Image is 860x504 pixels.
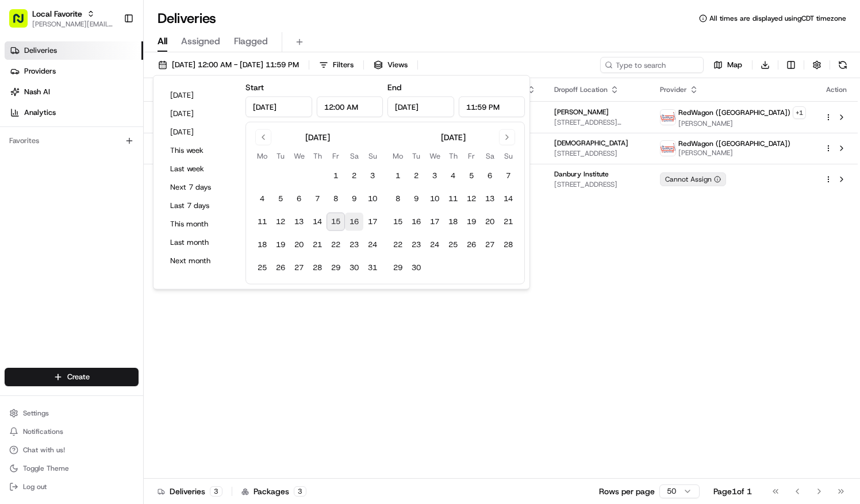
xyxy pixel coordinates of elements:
button: Filters [314,57,359,73]
th: Saturday [481,150,499,162]
span: [PERSON_NAME] [PERSON_NAME] [36,178,152,187]
th: Monday [253,150,271,162]
button: 15 [327,213,345,231]
button: This week [165,143,234,159]
button: 6 [481,167,499,185]
div: Past conversations [11,149,74,158]
span: Chat with us! [23,445,65,455]
div: 3 [294,486,306,497]
button: 24 [425,236,444,254]
button: 27 [290,259,308,277]
button: 19 [462,213,481,231]
button: [DATE] 12:00 AM - [DATE] 11:59 PM [153,57,304,73]
div: Cannot Assign [660,172,726,186]
button: 28 [308,259,327,277]
button: 29 [327,259,345,277]
button: Log out [5,479,139,495]
span: Danbury Institute [554,170,609,179]
button: 14 [308,213,327,231]
div: Packages [241,486,306,497]
span: All [158,34,167,48]
button: 30 [345,259,363,277]
div: Page 1 of 1 [713,486,752,497]
button: 29 [389,259,407,277]
h1: Deliveries [158,9,216,28]
button: 14 [499,190,517,208]
th: Friday [327,150,345,162]
button: 17 [425,213,444,231]
span: API Documentation [109,225,185,237]
button: 11 [444,190,462,208]
button: Toggle Theme [5,460,139,476]
button: 22 [389,236,407,254]
button: 16 [345,213,363,231]
button: 19 [271,236,290,254]
label: End [387,82,401,93]
div: [DATE] [441,132,466,143]
img: 1736555255976-a54dd68f-1ca7-489b-9aae-adbdc363a1c4 [23,178,32,187]
span: [PERSON_NAME] [678,119,806,128]
th: Sunday [499,150,517,162]
button: 4 [253,190,271,208]
button: +1 [793,106,806,119]
span: [DEMOGRAPHIC_DATA] [554,138,628,148]
div: 📗 [11,226,21,236]
span: [DATE] [161,178,185,187]
a: Powered byPylon [81,253,139,262]
span: Local Favorite [32,8,82,20]
div: Start new chat [52,109,189,121]
button: 25 [253,259,271,277]
div: 3 [210,486,222,497]
button: 24 [363,236,382,254]
button: 2 [407,167,425,185]
span: Deliveries [24,45,57,56]
button: Refresh [835,57,851,73]
button: Map [708,57,747,73]
span: Create [67,372,90,382]
button: 8 [389,190,407,208]
button: 15 [389,213,407,231]
button: Settings [5,405,139,421]
button: 11 [253,213,271,231]
span: [PERSON_NAME] [678,148,790,157]
button: 21 [499,213,517,231]
span: Analytics [24,107,56,118]
img: Nash [11,11,34,34]
button: [DATE] [165,106,234,122]
th: Tuesday [271,150,290,162]
input: Date [387,97,454,117]
button: 12 [462,190,481,208]
p: Rows per page [599,486,655,497]
span: Nash AI [24,87,50,97]
a: Nash AI [5,83,143,101]
button: 12 [271,213,290,231]
span: • [155,178,159,187]
span: Map [727,60,742,70]
span: [STREET_ADDRESS] [554,180,642,189]
span: Toggle Theme [23,464,69,473]
button: 26 [462,236,481,254]
img: 1732323095091-59ea418b-cfe3-43c8-9ae0-d0d06d6fd42c [24,109,45,130]
th: Friday [462,150,481,162]
input: Type to search [600,57,704,73]
button: 20 [481,213,499,231]
input: Time [459,97,525,117]
button: [DATE] [165,87,234,103]
button: 6 [290,190,308,208]
span: Settings [23,409,49,418]
input: Clear [30,74,190,86]
button: Start new chat [195,113,209,126]
th: Wednesday [425,150,444,162]
button: Next 7 days [165,179,234,195]
span: Pylon [114,253,139,262]
button: 13 [481,190,499,208]
button: 3 [363,167,382,185]
button: 1 [389,167,407,185]
button: 18 [444,213,462,231]
span: [PERSON_NAME] [554,107,609,117]
button: 10 [363,190,382,208]
button: 10 [425,190,444,208]
input: Date [245,97,312,117]
button: Last month [165,234,234,251]
span: [STREET_ADDRESS] [554,149,642,158]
